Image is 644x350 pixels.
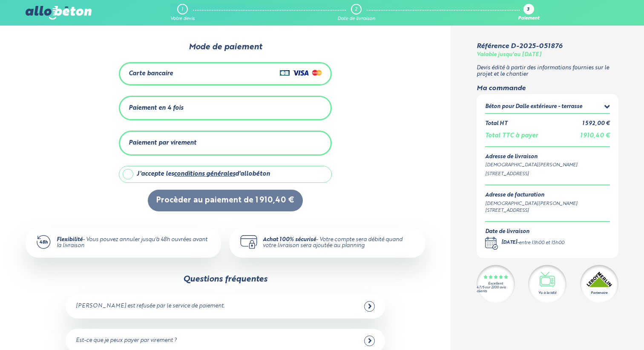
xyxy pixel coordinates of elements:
div: [DEMOGRAPHIC_DATA][PERSON_NAME] [485,200,578,208]
div: 2 [355,7,357,12]
div: Date de livraison [485,229,564,235]
div: J'accepte les d'allobéton [137,171,270,178]
div: [PERSON_NAME] est refusée par le service de paiement. [76,303,224,310]
div: [STREET_ADDRESS] [485,171,610,178]
button: Procèder au paiement de 1 910,40 € [148,190,303,211]
div: Paiement en 4 fois [129,105,183,112]
div: [STREET_ADDRESS] [485,207,578,214]
div: Est-ce que je peux payer par virement ? [76,338,177,344]
div: Vu à la télé [538,290,556,296]
div: Mode de paiement [106,43,345,52]
img: allobéton [26,6,91,20]
div: Béton pour Dalle extérieure - terrasse [485,104,582,110]
div: 1 592,00 € [582,121,610,127]
div: Adresse de facturation [485,192,578,199]
strong: Flexibilité [57,237,83,242]
div: 4.7/5 sur 2300 avis clients [477,286,515,293]
a: 2 Date de livraison [337,4,375,22]
span: 1 910,40 € [580,133,610,139]
div: [DATE] [501,239,517,247]
div: Questions fréquentes [183,275,267,284]
summary: Béton pour Dalle extérieure - terrasse [485,102,610,113]
div: - Votre compte sera débité quand votre livraison sera ajoutée au planning [263,237,415,249]
strong: Achat 100% sécurisé [263,237,316,242]
a: conditions générales [174,171,235,177]
div: Total HT [485,121,507,127]
div: Date de livraison [337,16,375,22]
div: 3 [527,7,529,13]
div: 1 [181,7,183,12]
div: Adresse de livraison [485,154,610,160]
img: Cartes de crédit [280,68,322,78]
p: Devis édité à partir des informations fournies sur le projet et le chantier [477,65,618,77]
div: Partenaire [591,290,607,296]
div: - Vous pouvez annuler jusqu'à 48h ouvrées avant la livraison [57,237,211,249]
div: Paiement par virement [129,139,196,147]
div: Votre devis [170,16,195,22]
iframe: Help widget launcher [568,317,635,341]
div: - [501,239,564,247]
a: 3 Paiement [518,4,539,22]
div: Paiement [518,16,539,22]
div: entre 13h00 et 15h00 [519,239,564,247]
div: Ma commande [477,85,618,92]
a: 1 Votre devis [170,4,195,22]
div: Excellent [488,282,503,286]
div: Valable jusqu'au [DATE] [477,52,541,58]
div: Total TTC à payer [485,132,538,139]
div: Carte bancaire [129,70,173,77]
div: [DEMOGRAPHIC_DATA][PERSON_NAME] [485,162,610,169]
div: Référence D-2025-051876 [477,43,562,50]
